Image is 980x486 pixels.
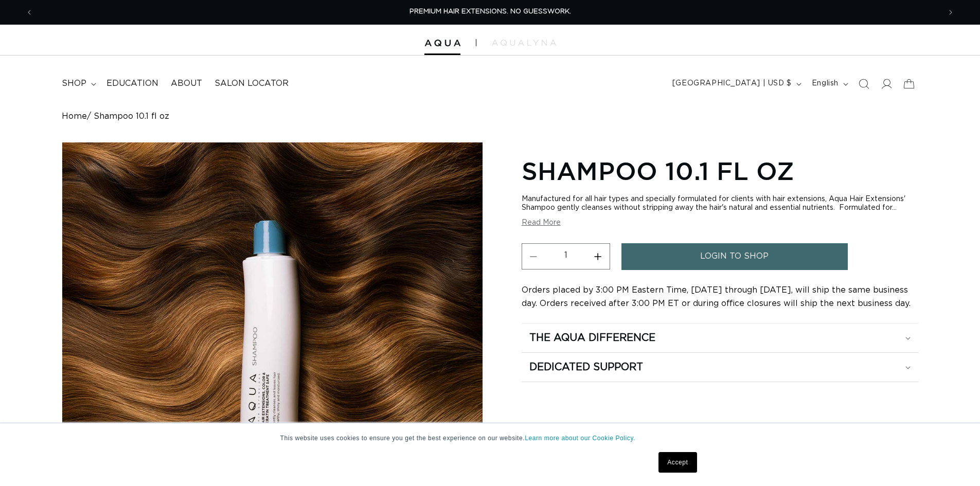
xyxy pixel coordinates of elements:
[522,323,918,352] summary: The Aqua Difference
[18,3,41,22] button: Previous announcement
[522,286,911,308] span: Orders placed by 3:00 PM Eastern Time, [DATE] through [DATE], will ship the same business day. Or...
[666,74,806,94] button: [GEOGRAPHIC_DATA] | USD $
[529,361,643,374] h2: Dedicated Support
[812,78,839,89] span: English
[56,72,100,95] summary: shop
[672,78,792,89] span: [GEOGRAPHIC_DATA] | USD $
[806,74,852,94] button: English
[215,78,289,89] span: Salon Locator
[525,435,635,442] a: Learn more about our Cookie Policy.
[62,78,86,89] span: shop
[208,72,295,95] a: Salon Locator
[165,72,208,95] a: About
[522,353,918,382] summary: Dedicated Support
[106,78,158,89] span: Education
[94,112,169,121] span: Shampoo 10.1 fl oz
[852,73,875,95] summary: Search
[492,40,556,46] img: aqualyna.com
[280,434,700,443] p: This website uses cookies to ensure you get the best experience on our website.
[100,72,165,95] a: Education
[424,40,460,47] img: Aqua Hair Extensions
[621,243,848,269] a: login to shop
[658,452,697,473] a: Accept
[522,195,918,212] div: Manufactured for all hair types and specially formulated for clients with hair extensions, Aqua H...
[171,78,202,89] span: About
[522,155,918,187] h1: Shampoo 10.1 fl oz
[62,112,918,121] nav: breadcrumbs
[700,243,769,269] span: login to shop
[62,112,87,121] a: Home
[939,3,962,22] button: Next announcement
[409,8,571,15] span: PREMIUM HAIR EXTENSIONS. NO GUESSWORK.
[522,219,561,227] button: Read More
[529,331,655,345] h2: The Aqua Difference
